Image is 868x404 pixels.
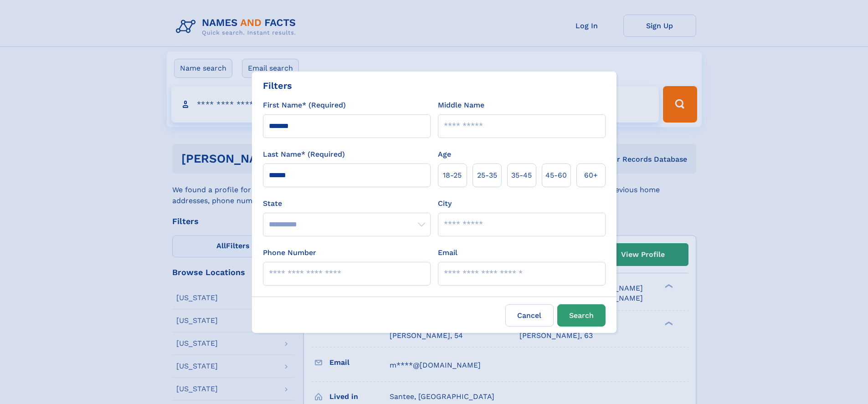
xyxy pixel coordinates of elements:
[438,100,484,111] label: Middle Name
[438,247,457,258] label: Email
[263,198,431,209] label: State
[438,149,451,160] label: Age
[263,79,292,92] div: Filters
[263,149,345,160] label: Last Name* (Required)
[584,170,598,181] span: 60+
[505,304,554,327] label: Cancel
[557,304,606,327] button: Search
[511,170,532,181] span: 35‑45
[443,170,462,181] span: 18‑25
[438,198,452,209] label: City
[477,170,497,181] span: 25‑35
[263,100,346,111] label: First Name* (Required)
[545,170,567,181] span: 45‑60
[263,247,316,258] label: Phone Number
